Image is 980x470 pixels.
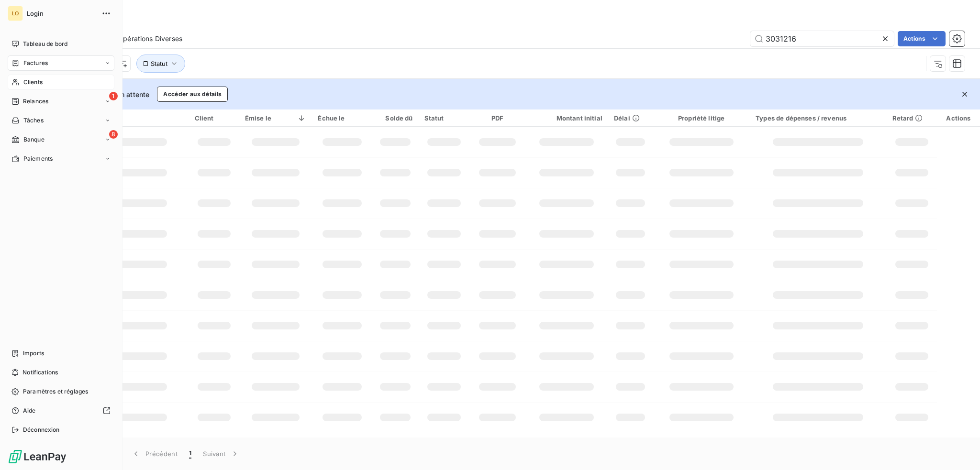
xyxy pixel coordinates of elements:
[8,6,23,21] div: LO
[424,114,464,122] div: Statut
[125,444,183,464] button: Précédent
[23,349,44,358] span: Imports
[23,59,48,67] span: Factures
[23,135,45,144] span: Banque
[136,55,185,73] button: Statut
[109,130,118,139] span: 8
[531,114,602,122] div: Montant initial
[23,387,88,396] span: Paramètres et réglages
[197,444,245,464] button: Suivant
[245,114,306,122] div: Émise le
[195,114,234,122] div: Client
[658,114,744,122] div: Propriété litige
[23,154,53,163] span: Paiements
[183,444,197,464] button: 1
[892,114,931,122] div: Retard
[750,31,894,46] input: Rechercher
[189,449,191,459] span: 1
[157,87,228,102] button: Accéder aux détails
[8,403,114,418] a: Aide
[22,368,58,377] span: Notifications
[23,426,60,434] span: Déconnexion
[756,114,880,122] div: Types de dépenses / revenus
[118,34,182,44] span: Opérations Diverses
[318,114,366,122] div: Échue le
[23,78,43,87] span: Clients
[27,10,96,17] span: Login
[23,116,44,125] span: Tâches
[109,92,118,100] span: 1
[943,114,974,122] div: Actions
[898,31,946,46] button: Actions
[378,114,412,122] div: Solde dû
[23,97,48,106] span: Relances
[475,114,520,122] div: PDF
[23,40,67,48] span: Tableau de bord
[8,449,67,464] img: Logo LeanPay
[23,406,36,415] span: Aide
[614,114,647,122] div: Délai
[947,437,970,460] iframe: Intercom live chat
[151,60,167,67] span: Statut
